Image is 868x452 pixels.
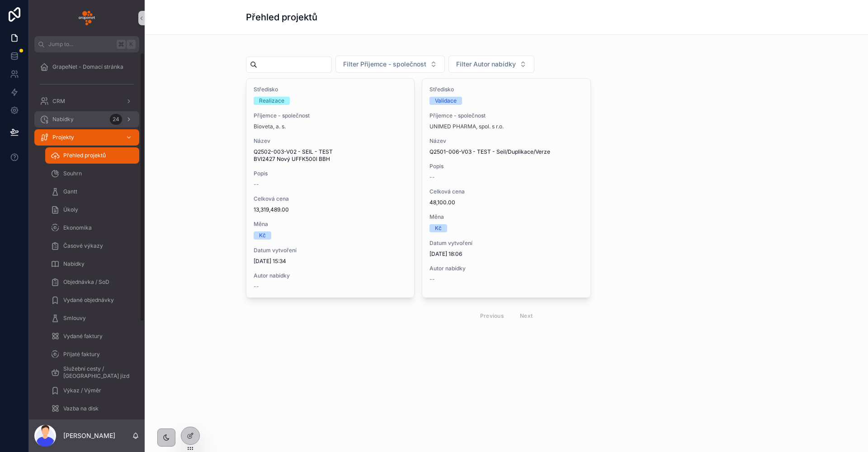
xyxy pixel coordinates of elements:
span: Popis [429,163,583,170]
a: Vazba na disk [45,400,139,417]
span: Výkaz / Výměr [63,387,101,394]
a: Vydané faktury [45,328,139,344]
span: -- [254,283,259,290]
span: Filter Autor nabídky [456,60,516,69]
span: Datum vytvoření [254,247,407,254]
span: 13,319,489.00 [254,206,407,213]
span: Úkoly [63,206,78,213]
a: Gantt [45,184,139,200]
span: Vydané faktury [63,333,103,340]
span: Souhrn [63,170,82,177]
a: Projekty [34,129,139,146]
div: 24 [110,114,122,125]
h1: Přehled projektů [246,11,317,24]
span: [DATE] 18:06 [429,250,583,258]
span: Příjemce - společnost [429,112,583,119]
a: Nabídky [45,256,139,272]
button: Select Button [448,56,534,73]
a: Časové výkazy [45,238,139,254]
span: Vazba na disk [63,405,99,412]
span: Název [254,137,407,145]
a: Vydané objednávky [45,292,139,308]
span: Ekonomika [63,224,92,231]
a: Smlouvy [45,310,139,326]
span: Q2501-006-V03 - TEST - Seil/Duplikace/Verze [429,148,583,155]
span: Měna [429,213,583,221]
span: Objednávka / SoD [63,278,109,286]
a: Objednávka / SoD [45,274,139,290]
span: Příjemce - společnost [254,112,407,119]
span: Popis [254,170,407,177]
span: Celková cena [429,188,583,195]
span: Celková cena [254,195,407,202]
div: Validace [435,97,457,105]
span: -- [429,174,435,181]
a: StřediskoRealizacePříjemce - společnostBioveta, a. s.NázevQ2502-003-V02 - SEIL - TEST BVI2427 Nov... [246,78,415,298]
div: Kč [435,224,442,232]
a: Nabídky24 [34,111,139,127]
span: Měna [254,221,407,228]
div: Realizace [259,97,284,105]
span: Název [429,137,583,145]
span: GrapeNet - Domací stránka [52,63,123,71]
div: Kč [259,231,266,240]
a: Ekonomika [45,220,139,236]
a: Bioveta, a. s. [254,123,286,130]
a: UNIMED PHARMA, spol. s r.o. [429,123,504,130]
button: Select Button [335,56,445,73]
span: Autor nabídky [254,272,407,279]
a: GrapeNet - Domací stránka [34,59,139,75]
button: Jump to...K [34,36,139,52]
img: App logo [79,11,95,25]
span: -- [429,276,435,283]
span: Smlouvy [63,315,86,322]
span: CRM [52,98,65,105]
span: Přehled projektů [63,152,106,159]
span: Přijaté faktury [63,351,100,358]
span: Q2502-003-V02 - SEIL - TEST BVI2427 Nový UFFK500l BBH [254,148,407,163]
a: Přehled projektů [45,147,139,164]
a: Služební cesty / [GEOGRAPHIC_DATA] jízd [45,364,139,381]
span: Jump to... [48,41,113,48]
a: Výkaz / Výměr [45,382,139,399]
span: Středisko [254,86,407,93]
span: Datum vytvoření [429,240,583,247]
span: [DATE] 15:34 [254,258,407,265]
span: Středisko [429,86,583,93]
span: Autor nabídky [429,265,583,272]
span: -- [254,181,259,188]
span: Vydané objednávky [63,297,114,304]
a: CRM [34,93,139,109]
span: 48,100.00 [429,199,583,206]
a: Úkoly [45,202,139,218]
span: Nabídky [63,260,85,268]
span: Projekty [52,134,74,141]
p: [PERSON_NAME] [63,431,115,440]
a: Přijaté faktury [45,346,139,363]
span: Filter Příjemce - společnost [343,60,426,69]
span: Nabídky [52,116,74,123]
a: Souhrn [45,165,139,182]
div: scrollable content [29,52,145,419]
a: StřediskoValidacePříjemce - společnostUNIMED PHARMA, spol. s r.o.NázevQ2501-006-V03 - TEST - Seil... [422,78,590,298]
span: Časové výkazy [63,242,103,250]
span: Gantt [63,188,77,195]
span: K [127,41,135,48]
span: Služební cesty / [GEOGRAPHIC_DATA] jízd [63,365,130,380]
